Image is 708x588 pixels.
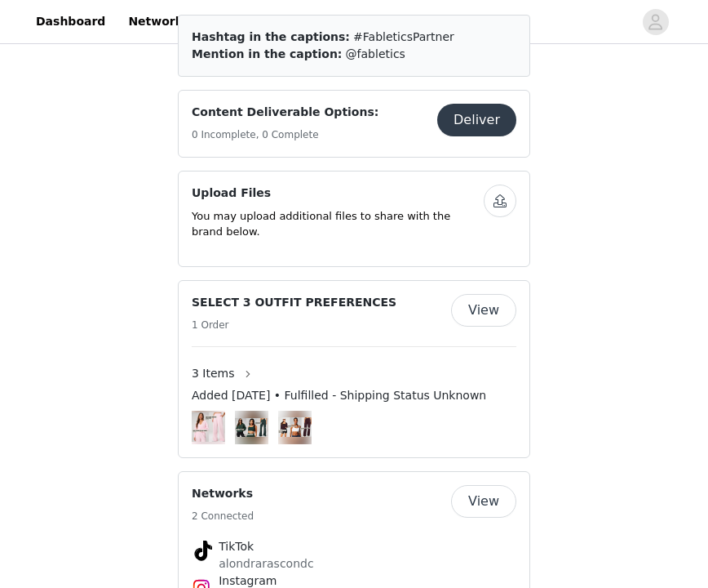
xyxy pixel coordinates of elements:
div: SELECT 3 OUTFIT PREFERENCES [178,280,530,458]
span: Added [DATE] • Fulfilled - Shipping Status Unknown [192,387,486,404]
div: Content Deliverable Options: [178,90,530,158]
h4: Upload Files [192,185,484,202]
span: Mention in the caption: [192,47,342,60]
span: #FableticsPartner [353,30,454,43]
a: Dashboard [26,3,115,40]
h5: 1 Order [192,318,396,332]
h4: SELECT 3 OUTFIT PREFERENCES [192,294,396,311]
button: View [451,485,516,518]
h4: Content Deliverable Options: [192,104,378,121]
img: #17 OUTFIT [235,418,268,437]
span: Hashtag in the captions: [192,30,350,43]
span: @fabletics [346,47,405,60]
a: Payouts [202,3,273,40]
div: avatar [648,9,663,35]
h4: Networks [192,485,254,502]
h5: 2 Connected [192,509,254,523]
button: Deliver [437,104,516,136]
span: 3 Items [192,365,235,382]
p: alondrarascondc [219,555,489,572]
h4: TikTok [219,538,489,555]
img: #6 OUTFIT [278,417,312,437]
a: Networks [118,3,199,40]
img: #10 OUTFIT [192,412,225,442]
button: View [451,294,516,327]
h5: 0 Incomplete, 0 Complete [192,127,378,142]
p: You may upload additional files to share with the brand below. [192,208,484,240]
